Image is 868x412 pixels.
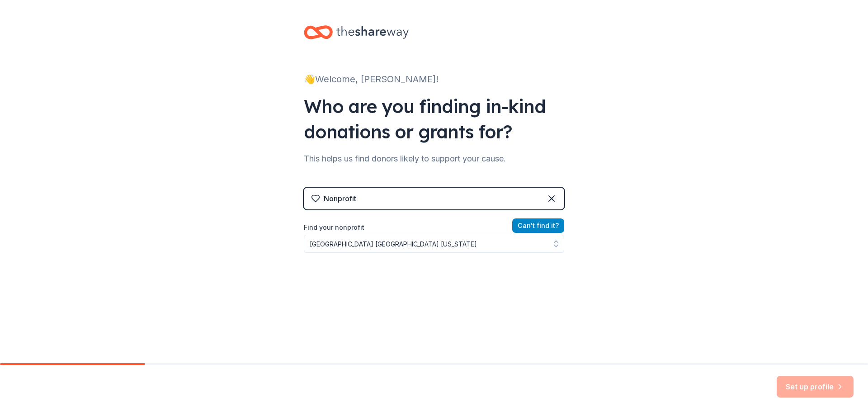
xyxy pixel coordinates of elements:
[324,193,356,204] div: Nonprofit
[304,152,564,166] div: This helps us find donors likely to support your cause.
[304,222,564,233] label: Find your nonprofit
[304,94,564,144] div: Who are you finding in-kind donations or grants for?
[512,218,564,233] button: Can't find it?
[304,72,564,86] div: 👋 Welcome, [PERSON_NAME]!
[304,235,564,253] input: Search by name, EIN, or city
